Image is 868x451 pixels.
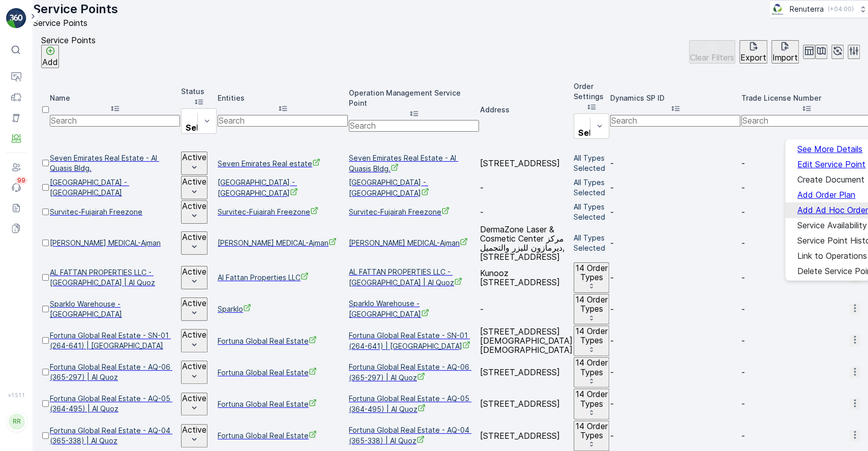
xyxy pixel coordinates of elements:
p: - [610,431,740,440]
button: 14 Order Types [574,262,609,293]
button: Clear Filters [689,40,735,64]
button: 14 Order Types [574,357,609,387]
p: Active [182,394,206,403]
p: Entities [218,93,348,103]
span: [GEOGRAPHIC_DATA] - [GEOGRAPHIC_DATA] [349,177,479,198]
p: [STREET_ADDRESS] [480,399,573,408]
a: Fortuna Global Real Estate - AQ-06 (365-297) | Al Quoz [50,362,180,382]
span: Fortuna Global Real Estate - AQ-04 (365-338) | Al Quoz [50,426,180,446]
span: Fortuna Global Real Estate [218,336,348,346]
button: 14 Order Types [574,294,609,324]
span: See More Details [797,144,862,154]
p: 14 Order Types [575,389,608,408]
button: RR [6,400,26,443]
span: Survitec-Fujairah Freezone [50,207,180,217]
p: - [610,238,740,248]
span: Seven Emirates Real Estate - Al Quasis Bldg. [50,153,180,173]
p: All Types Selected [574,202,609,222]
p: DermaZone Laser & Cosmetic Center مركز ديرمازون لليزر والتجميل, [STREET_ADDRESS] [480,225,573,261]
a: Fortuna Global Real Estate - AQ-05 (364-495) | Al Quoz [50,394,180,414]
span: Service Availability [797,221,867,230]
a: Fortuna Global Real Estate - AQ-04 (365-338) | Al Quoz [349,425,479,446]
td: - [480,294,573,324]
span: [PERSON_NAME] MEDICAL-Ajman [50,238,180,248]
span: Fortuna Global Real Estate [218,367,348,378]
span: Fortuna Global Real Estate - AQ-06 (365-297) | Al Quoz [349,362,479,383]
a: Add Ad Hoc Order [797,205,868,215]
a: Edit Service Point [797,160,865,169]
span: Fortuna Global Real Estate - SN-01 (264-641) | [GEOGRAPHIC_DATA] [349,330,479,351]
p: 14 Order Types [575,326,608,345]
a: Sparklo Warehouse -Ras al Khaimah [50,299,180,319]
p: Active [182,298,206,308]
a: AL FATTAN PROPERTIES LLC - LOTUS PLAZA | Al Quoz [349,267,479,288]
a: Sparklo Warehouse -Ras al Khaimah [349,298,479,319]
td: - [480,176,573,199]
button: Import [771,40,799,64]
p: Status [181,86,217,97]
span: Fortuna Global Real Estate - SN-01 (264-641) | [GEOGRAPHIC_DATA] [50,330,180,351]
p: Select [578,128,605,137]
p: Import [772,53,798,62]
p: Export [740,53,766,62]
p: Active [182,362,206,371]
p: 99 [17,176,25,185]
p: 14 Order Types [575,422,608,440]
p: Service Points [41,36,96,45]
p: All Types Selected [574,233,609,253]
p: Kunooz [STREET_ADDRESS] [480,268,573,287]
span: Survitec-Fujairah Freezone [218,206,348,217]
a: Al Fattan Properties LLC [218,272,348,283]
p: - [610,183,740,192]
p: - [610,305,740,314]
span: AL FATTAN PROPERTIES LLC - [GEOGRAPHIC_DATA] | Al Quoz [349,267,479,288]
p: [STREET_ADDRESS][DEMOGRAPHIC_DATA][DEMOGRAPHIC_DATA] [480,327,573,354]
button: Active [181,152,207,175]
a: Dubai Harbour - Bay Marina [50,177,180,198]
button: Add [41,45,59,68]
a: AL FATTAN PROPERTIES LLC - LOTUS PLAZA | Al Quoz [50,267,180,288]
p: Operation Management Service Point [349,88,479,108]
button: Active [181,297,207,321]
p: 14 Order Types [575,358,608,377]
p: 14 Order Types [575,263,608,282]
input: Search [349,120,479,131]
button: Export [739,40,767,64]
td: - [480,200,573,224]
p: - [610,399,740,408]
p: Active [182,232,206,242]
p: Service Points [33,1,118,17]
p: Address [480,105,573,115]
span: Sparklo Warehouse -[GEOGRAPHIC_DATA] [50,299,180,319]
a: Fortuna Global Real Estate [218,430,348,441]
p: Active [182,330,206,339]
p: Add [42,57,58,67]
p: [STREET_ADDRESS] [480,368,573,377]
p: Select [186,123,212,132]
button: 14 Order Types [574,388,609,419]
input: Search [50,115,180,126]
span: Sparklo Warehouse -[GEOGRAPHIC_DATA] [349,298,479,319]
a: Dubai Harbour - Bay Marina [218,177,348,198]
p: Name [50,93,180,103]
span: Sparklo [218,304,348,314]
button: Active [181,360,207,384]
a: JADORE CLINIQUE MEDICAL-Ajman [50,238,180,248]
span: Service Points [33,18,87,28]
span: [GEOGRAPHIC_DATA] - [GEOGRAPHIC_DATA] [218,177,348,198]
button: Active [181,393,207,416]
a: JADORE CLINIQUE MEDICAL-Ajman [218,237,348,248]
button: 14 Order Types [574,325,609,356]
span: Seven Emirates Real Estate - Al Quasis Bldg. [349,153,479,174]
p: - [610,273,740,282]
a: Survitec-Fujairah Freezone [349,206,479,217]
p: - [610,336,740,345]
p: Active [182,201,206,211]
p: Active [182,153,206,162]
a: Fortuna Global Real Estate [218,399,348,409]
span: [PERSON_NAME] MEDICAL-Ajman [349,237,479,248]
